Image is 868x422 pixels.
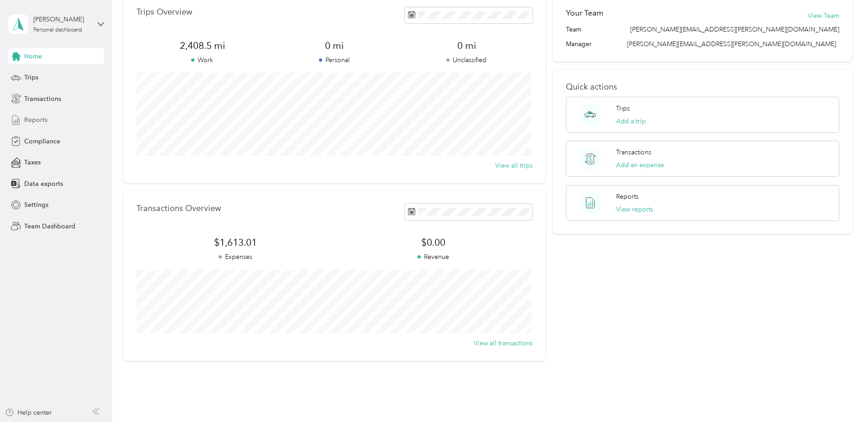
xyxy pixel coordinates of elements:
[401,55,533,65] p: Unclassified
[268,39,400,52] span: 0 mi
[616,116,646,126] button: Add a trip
[24,222,75,231] span: Team Dashboard
[808,11,839,21] button: View Team
[566,7,603,19] h2: Your Team
[401,39,533,52] span: 0 mi
[616,205,653,214] button: View reports
[24,115,47,125] span: Reports
[616,192,638,201] p: Reports
[24,94,61,104] span: Transactions
[136,7,192,17] p: Trips Overview
[33,15,90,24] div: [PERSON_NAME]
[495,161,533,170] button: View all trips
[335,236,533,249] span: $0.00
[616,104,630,113] p: Trips
[616,160,664,170] button: Add an expense
[616,148,651,157] p: Transactions
[24,73,38,82] span: Trips
[136,252,335,262] p: Expenses
[136,55,268,65] p: Work
[566,82,839,92] p: Quick actions
[24,52,42,61] span: Home
[24,137,60,146] span: Compliance
[24,158,41,167] span: Taxes
[474,338,533,348] button: View all transactions
[335,252,533,262] p: Revenue
[136,39,268,52] span: 2,408.5 mi
[627,40,836,48] span: [PERSON_NAME][EMAIL_ADDRESS][PERSON_NAME][DOMAIN_NAME]
[566,39,591,49] span: Manager
[24,200,48,210] span: Settings
[5,408,52,417] button: Help center
[136,204,221,213] p: Transactions Overview
[24,179,63,189] span: Data exports
[33,27,82,33] div: Personal dashboard
[136,236,335,249] span: $1,613.01
[566,25,581,34] span: Team
[630,25,839,34] span: [PERSON_NAME][EMAIL_ADDRESS][PERSON_NAME][DOMAIN_NAME]
[817,371,868,422] iframe: Everlance-gr Chat Button Frame
[268,55,400,65] p: Personal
